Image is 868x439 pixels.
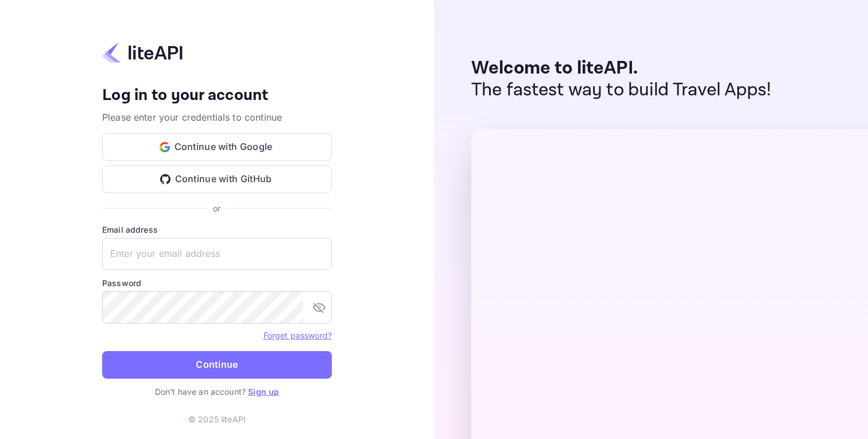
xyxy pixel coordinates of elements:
img: liteapi [102,41,183,64]
h4: Log in to your account [102,86,332,106]
p: Don't have an account? [102,386,332,398]
p: © 2025 liteAPI [188,413,246,425]
a: Sign up [248,387,279,396]
p: Welcome to liteAPI. [471,57,772,79]
label: Email address [102,224,332,236]
button: Continue with GitHub [102,165,332,193]
input: Enter your email address [102,238,332,270]
a: Forget password? [263,329,332,341]
a: Forget password? [263,330,332,340]
button: Continue [102,351,332,379]
p: The fastest way to build Travel Apps! [471,79,772,101]
button: Continue with Google [102,133,332,161]
button: toggle password visibility [308,296,331,319]
label: Password [102,277,332,289]
p: Please enter your credentials to continue [102,110,332,124]
p: or [213,202,220,214]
